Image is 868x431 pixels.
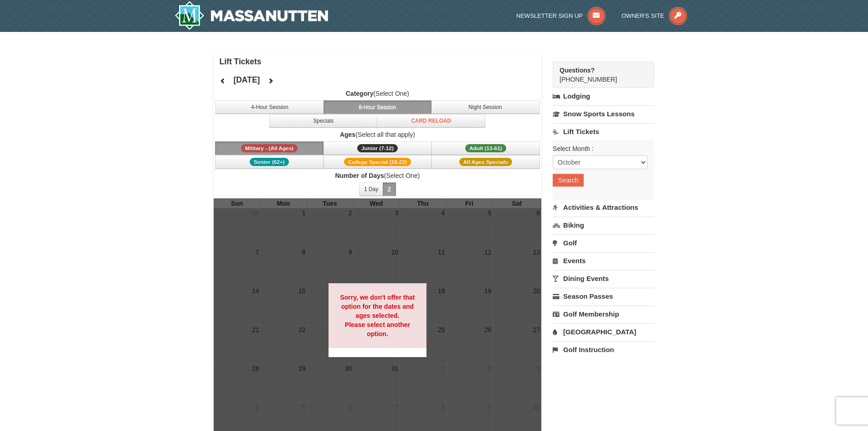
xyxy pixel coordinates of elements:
span: Owner's Site [621,12,664,19]
button: 2 [383,182,396,196]
label: (Select all that apply) [214,130,542,139]
span: Military - (All Ages) [241,144,298,152]
span: [PHONE_NUMBER] [560,66,638,83]
span: College Special (18-22) [344,158,411,166]
span: Adult (13-61) [465,144,506,152]
strong: Sorry, we don't offer that option for the dates and ages selected. Please select another option. [340,294,415,338]
button: 1 Day [359,182,383,196]
h4: [DATE] [233,75,260,84]
a: Golf Membership [553,306,654,322]
a: Snow Sports Lessons [553,105,654,122]
h4: Lift Tickets [220,57,542,66]
a: Massanutten Resort [175,1,329,30]
button: Night Session [431,100,539,114]
button: 8-Hour Session [324,100,432,114]
a: Activities & Attractions [553,199,654,216]
strong: Category [346,90,374,97]
a: Lodging [553,88,654,104]
button: Senior (62+) [215,155,324,169]
a: Golf [553,234,654,251]
button: 4-Hour Session [216,100,324,114]
a: [GEOGRAPHIC_DATA] [553,323,654,340]
a: Events [553,252,654,269]
strong: Number of Days [335,172,384,179]
label: (Select One) [214,89,542,98]
a: Owner's Site [621,12,687,19]
button: Specials [269,114,378,128]
img: Massanutten Resort Logo [175,1,329,30]
label: (Select One) [214,171,542,180]
button: All Ages Specials [431,155,540,169]
span: All Ages Specials [459,158,512,166]
strong: Questions? [560,67,595,74]
a: Season Passes [553,288,654,305]
span: Junior (7-12) [357,144,398,152]
button: Search [553,174,584,187]
button: Adult (13-61) [431,141,540,155]
strong: Ages [340,131,355,138]
label: Select Month : [553,144,647,153]
button: Military - (All Ages) [215,141,324,155]
a: Biking [553,217,654,234]
button: Junior (7-12) [324,141,432,155]
a: Lift Tickets [553,123,654,140]
a: Golf Instruction [553,341,654,358]
a: Dining Events [553,270,654,287]
button: College Special (18-22) [324,155,432,169]
span: Senior (62+) [250,158,289,166]
button: Card Reload [377,114,485,128]
span: Newsletter Sign Up [516,12,583,19]
a: Newsletter Sign Up [516,12,606,19]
